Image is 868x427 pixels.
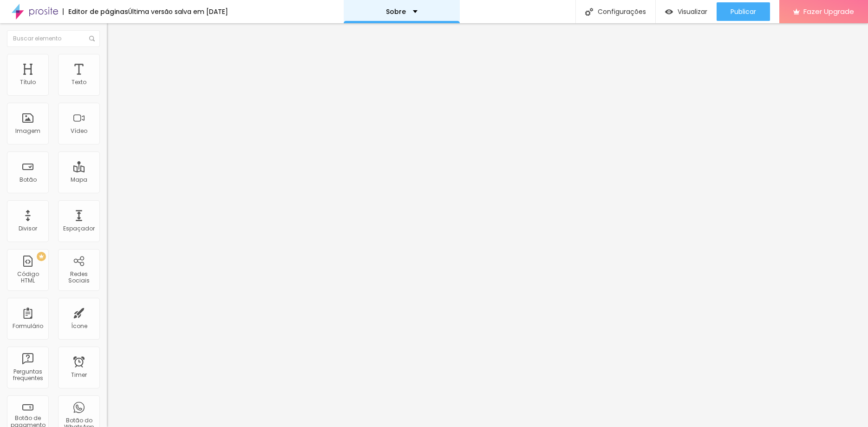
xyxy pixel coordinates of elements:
[107,23,868,427] iframe: Editor
[803,7,854,15] span: Fazer Upgrade
[71,128,87,134] div: Vídeo
[20,79,36,85] div: Título
[731,8,756,15] span: Publicar
[19,225,37,232] div: Divisor
[71,372,87,378] div: Timer
[71,323,87,329] div: Ícone
[9,368,46,382] div: Perguntas frequentes
[678,8,707,15] span: Visualizar
[71,177,87,183] div: Mapa
[63,225,95,232] div: Espaçador
[13,323,43,329] div: Formulário
[717,2,770,21] button: Publicar
[128,8,228,15] div: Última versão salva em [DATE]
[9,271,46,284] div: Código HTML
[665,8,673,16] img: view-1.svg
[386,8,406,15] p: Sobre
[89,36,95,41] img: Icone
[72,79,86,85] div: Texto
[585,8,593,16] img: Icone
[60,271,97,284] div: Redes Sociais
[7,30,100,47] input: Buscar elemento
[63,8,128,15] div: Editor de páginas
[15,128,40,134] div: Imagem
[20,177,37,183] div: Botão
[656,2,717,21] button: Visualizar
